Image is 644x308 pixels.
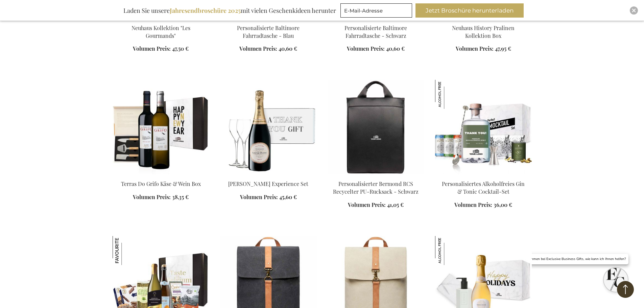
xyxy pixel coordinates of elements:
[133,45,189,53] a: Volumen Preis: 47,50 €
[172,45,189,52] span: 47,50 €
[239,45,277,52] span: Volumen Preis:
[347,45,385,52] span: Volumen Preis:
[333,180,419,195] a: Personalisierter Bermond RCS Recycelter PU-Rucksack - Schwarz
[494,201,512,208] span: 36,00 €
[328,80,424,174] img: Personalised Bermond RCS Recycled PU Backpack - Black
[121,180,201,187] a: Terras Do Grifo Käse & Wein Box
[133,193,171,200] span: Volumen Preis:
[454,201,512,209] a: Volumen Preis: 36,00 €
[113,80,209,174] img: Terras Do Grifo Cheese & Wine Box
[435,80,464,109] img: Personalisiertes Alkoholfreies Gin & Tonic Cocktail-Set
[132,24,190,39] a: Neuhaus Kollektion "Les Gourmands"
[415,3,524,18] button: Jetzt Broschüre herunterladen
[279,193,297,200] span: 45,60 €
[279,45,297,52] span: 40,60 €
[328,172,424,178] a: Personalised Bermond RCS Recycled PU Backpack - Black
[240,193,278,200] span: Volumen Preis:
[456,45,511,53] a: Volumen Preis: 47,95 €
[348,201,404,209] a: Volumen Preis: 41,05 €
[344,24,407,39] a: Personalisierte Baltimore Fahrradtasche - Schwarz
[630,6,638,15] div: Close
[435,236,464,265] img: French Bloom Nicht-Alkoholisches Verwöhn-Geschenkset
[452,24,515,39] a: Neuhaus History Pralinen Kollektion Box
[632,8,636,13] img: Close
[228,180,308,187] a: [PERSON_NAME] Experience Set
[133,45,171,52] span: Volumen Preis:
[239,45,297,53] a: Volumen Preis: 40,60 €
[347,45,405,53] a: Volumen Preis: 40,60 €
[120,3,339,18] div: Laden Sie unsere mit vielen Geschenkideen herunter
[220,80,317,174] img: Laurent Perrier Experience Set
[387,201,404,208] span: 41,05 €
[240,193,297,201] a: Volumen Preis: 45,60 €
[340,3,412,18] input: E-Mail-Adresse
[172,193,189,200] span: 38,35 €
[237,24,300,39] a: Personalisierte Baltimore Fahrradtasche - Blau
[170,6,241,15] b: Jahresendbroschüre 2025
[495,45,511,52] span: 47,95 €
[220,172,317,178] a: Laurent Perrier Experience Set
[348,201,386,208] span: Volumen Preis:
[435,172,532,178] a: Personalised Non-Alcoholic Gin Personalisiertes Alkoholfreies Gin & Tonic Cocktail-Set
[113,172,209,178] a: Terras Do Grifo Cheese & Wine Box
[454,201,492,208] span: Volumen Preis:
[442,180,525,195] a: Personalisiertes Alkoholfreies Gin & Tonic Cocktail-Set
[133,193,189,201] a: Volumen Preis: 38,35 €
[113,236,142,265] img: Geschenkset Geschmack von Belgien
[386,45,405,52] span: 40,60 €
[340,3,414,20] form: marketing offers and promotions
[435,80,532,174] img: Personalised Non-Alcoholic Gin
[456,45,494,52] span: Volumen Preis:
